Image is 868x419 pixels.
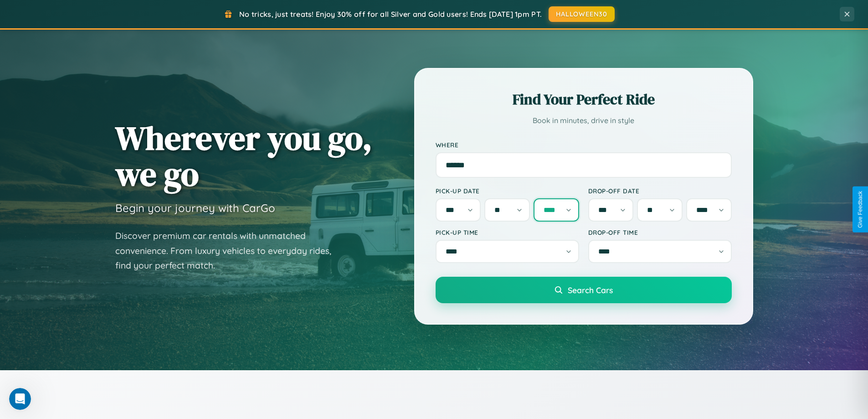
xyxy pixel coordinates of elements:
[588,187,732,195] label: Drop-off Date
[115,201,275,215] h3: Begin your journey with CarGo
[436,89,732,109] h2: Find Your Perfect Ride
[115,120,372,192] h1: Wherever you go, we go
[239,10,542,19] span: No tricks, just treats! Enjoy 30% off for all Silver and Gold users! Ends [DATE] 1pm PT.
[857,191,863,228] div: Give Feedback
[115,228,343,273] p: Discover premium car rentals with unmatched convenience. From luxury vehicles to everyday rides, ...
[588,228,732,236] label: Drop-off Time
[9,388,31,410] iframe: Intercom live chat
[436,141,732,149] label: Where
[549,6,615,22] button: HALLOWEEN30
[436,228,579,236] label: Pick-up Time
[568,285,613,295] span: Search Cars
[436,114,732,127] p: Book in minutes, drive in style
[436,277,732,303] button: Search Cars
[436,187,579,195] label: Pick-up Date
